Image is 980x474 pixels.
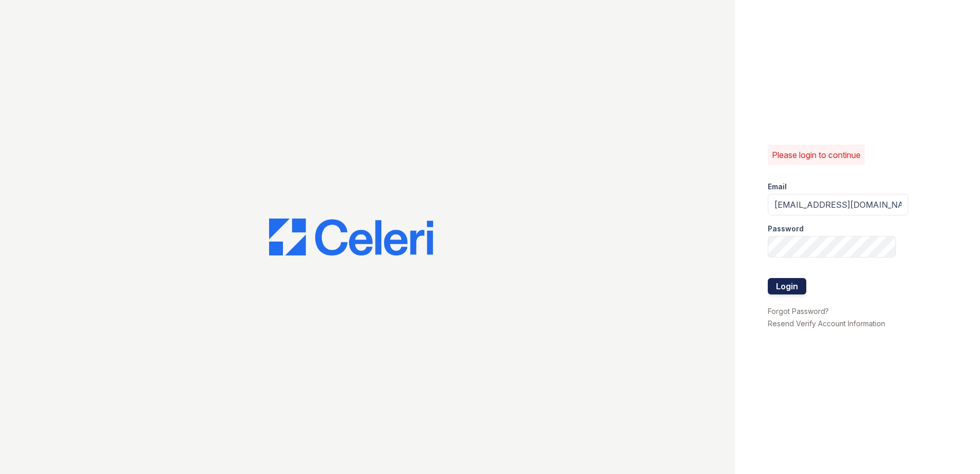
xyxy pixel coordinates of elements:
[768,224,804,234] label: Password
[768,307,829,315] a: Forgot Password?
[269,219,433,255] img: CE_Logo_Blue-a8612792a0a2168367f1c8372b55b34899dd931a85d93a1a3d3e32e68fde9ad4.png
[768,278,806,294] button: Login
[768,319,885,328] a: Resend Verify Account Information
[772,149,861,161] p: Please login to continue
[768,182,787,192] label: Email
